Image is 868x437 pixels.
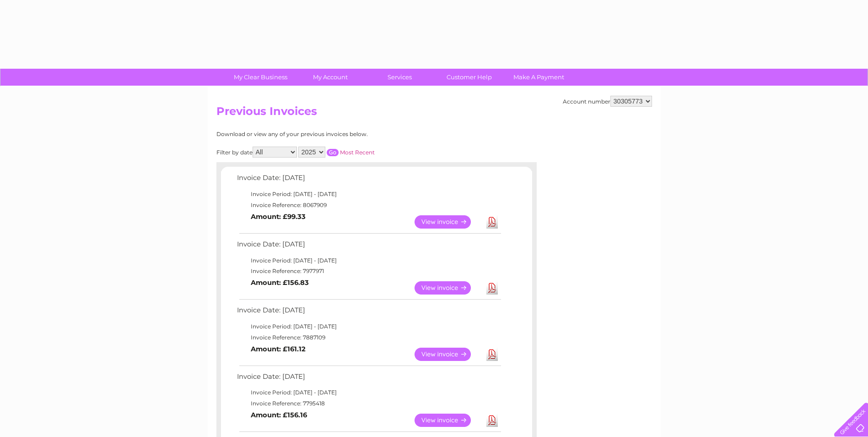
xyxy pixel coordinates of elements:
[431,69,507,86] a: Customer Help
[216,147,457,158] div: Filter by date
[251,213,306,221] b: Amount: £99.33
[415,414,482,427] a: View
[223,69,298,86] a: My Clear Business
[251,411,307,419] b: Amount: £156.16
[415,215,482,229] a: View
[292,69,368,86] a: My Account
[251,279,309,287] b: Amount: £156.83
[235,371,502,388] td: Invoice Date: [DATE]
[235,321,502,332] td: Invoice Period: [DATE] - [DATE]
[251,345,306,353] b: Amount: £161.12
[235,398,502,409] td: Invoice Reference: 7795418
[486,215,498,229] a: Download
[486,281,498,295] a: Download
[501,69,577,86] a: Make A Payment
[235,387,502,398] td: Invoice Period: [DATE] - [DATE]
[235,200,502,211] td: Invoice Reference: 8067909
[415,281,482,295] a: View
[563,96,652,107] div: Account number
[486,348,498,361] a: Download
[235,172,502,189] td: Invoice Date: [DATE]
[235,238,502,255] td: Invoice Date: [DATE]
[216,131,457,137] div: Download or view any of your previous invoices below.
[235,304,502,321] td: Invoice Date: [DATE]
[486,414,498,427] a: Download
[235,189,502,200] td: Invoice Period: [DATE] - [DATE]
[216,105,652,122] h2: Previous Invoices
[235,255,502,266] td: Invoice Period: [DATE] - [DATE]
[415,348,482,361] a: View
[362,69,437,86] a: Services
[235,332,502,343] td: Invoice Reference: 7887109
[340,149,375,156] a: Most Recent
[235,266,502,277] td: Invoice Reference: 7977971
